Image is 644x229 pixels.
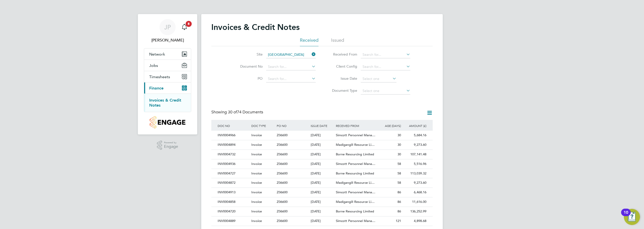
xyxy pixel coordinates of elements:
[228,110,237,115] span: 30 of
[144,82,191,94] button: Finance
[402,159,428,169] div: 5,516.96
[277,200,288,204] span: Z06600
[251,152,262,156] span: Invoice
[309,159,335,169] div: [DATE]
[234,52,263,57] label: Site
[164,141,178,145] span: Powered by
[251,219,262,223] span: Invoice
[402,207,428,216] div: 136,252.99
[277,209,288,213] span: Z06600
[361,87,410,95] input: Select one
[144,94,191,112] div: Finance
[251,180,262,185] span: Invoice
[402,216,428,226] div: 4,898.68
[211,110,264,115] div: Showing
[251,162,262,166] span: Invoice
[335,120,377,131] div: RECEIVED FROM
[277,180,288,185] span: Z06600
[277,162,288,166] span: Z06600
[266,75,316,82] input: Search for...
[402,131,428,140] div: 5,684.16
[336,200,375,204] span: Madigangill Resource Li…
[179,19,189,35] a: 8
[336,171,374,175] span: Borne Resourcing Limited
[251,209,262,213] span: Invoice
[624,212,628,219] div: 10
[211,22,300,32] h2: Invoices & Credit Notes
[309,178,335,188] div: [DATE]
[624,209,640,225] button: Open Resource Center, 10 new notifications
[361,63,410,70] input: Search for...
[216,120,250,131] div: DOC NO
[266,63,316,70] input: Search for...
[144,60,191,71] button: Jobs
[150,116,185,128] img: countryside-properties-logo-retina.png
[144,116,191,128] a: Go to home page
[275,120,309,131] div: PO NO
[277,171,288,175] span: Z06600
[309,216,335,226] div: [DATE]
[397,190,401,194] span: 86
[216,140,250,150] div: INV0004894
[361,51,410,58] input: Search for...
[277,133,288,137] span: Z06600
[309,150,335,159] div: [DATE]
[328,52,357,57] label: Received From
[331,37,344,46] li: Issued
[144,37,191,43] span: Jason Platford
[336,180,375,185] span: Madigangill Resource Li…
[328,64,357,69] label: Client Config
[216,131,250,140] div: INV0004966
[234,76,263,81] label: PO
[361,75,396,82] input: Select one
[149,74,170,79] span: Timesheets
[266,51,316,58] input: Search for...
[216,216,250,226] div: INV0004889
[336,162,375,166] span: Simcott Personnel Mana…
[402,140,428,150] div: 9,273.60
[309,207,335,216] div: [DATE]
[250,120,275,131] div: DOC TYPE
[277,143,288,147] span: Z06600
[216,188,250,197] div: INV0004913
[328,76,357,81] label: Issue Date
[216,169,250,178] div: INV0004727
[164,145,178,149] span: Engage
[186,21,192,27] span: 8
[377,120,402,131] div: AGE (DAYS)
[402,120,428,131] div: AMOUNT (£)
[144,19,191,43] a: JP[PERSON_NAME]
[251,190,262,194] span: Invoice
[397,152,401,156] span: 30
[397,133,401,137] span: 30
[402,169,428,178] div: 113,039.32
[402,178,428,188] div: 9,273.60
[309,120,335,131] div: ISSUE DATE
[309,131,335,140] div: [DATE]
[309,197,335,207] div: [DATE]
[309,169,335,178] div: [DATE]
[149,63,158,68] span: Jobs
[336,133,375,137] span: Simcott Personnel Mana…
[336,209,374,213] span: Borne Resourcing Limited
[149,86,164,90] span: Finance
[402,150,428,159] div: 107,141.48
[277,219,288,223] span: Z06600
[157,141,178,150] a: Powered byEngage
[149,52,165,57] span: Network
[309,140,335,150] div: [DATE]
[336,219,375,223] span: Simcott Personnel Mana…
[336,190,375,194] span: Simcott Personnel Mana…
[397,209,401,213] span: 86
[251,171,262,175] span: Invoice
[164,24,171,30] span: JP
[251,200,262,204] span: Invoice
[397,200,401,204] span: 86
[144,49,191,60] button: Network
[144,71,191,82] button: Timesheets
[300,37,318,46] li: Received
[402,188,428,197] div: 6,468.16
[251,133,262,137] span: Invoice
[277,152,288,156] span: Z06600
[228,110,263,115] span: 74 Documents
